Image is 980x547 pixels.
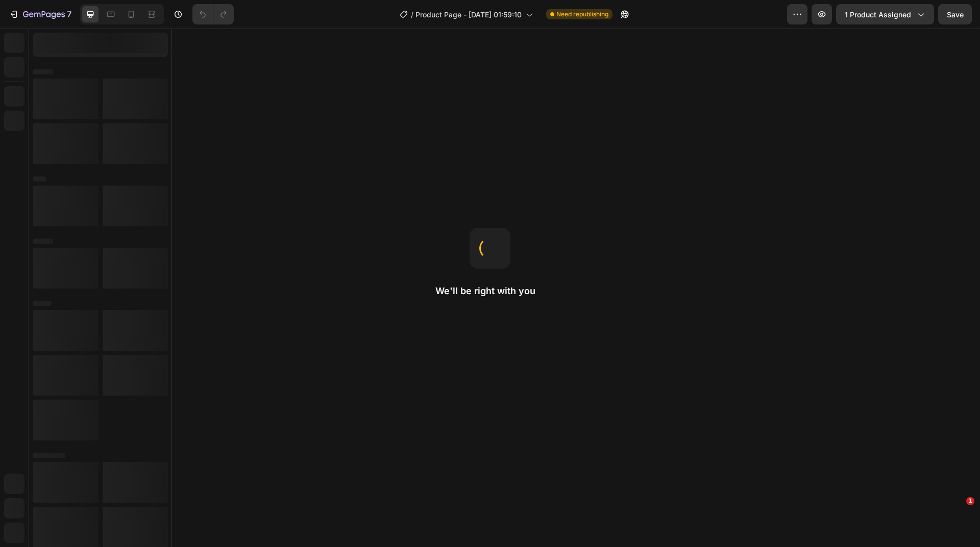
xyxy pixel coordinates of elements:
span: Product Page - [DATE] 01:59:10 [415,9,522,20]
iframe: Intercom live chat [945,512,970,537]
button: 7 [4,4,76,24]
button: 1 product assigned [836,4,934,24]
span: 1 product assigned [845,9,911,20]
span: Save [947,10,964,19]
div: Undo/Redo [192,4,234,24]
span: 1 [966,497,974,505]
span: Need republishing [556,10,608,19]
h2: We'll be right with you [435,285,545,297]
span: / [411,9,413,20]
button: Save [938,4,972,24]
p: 7 [67,8,71,20]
